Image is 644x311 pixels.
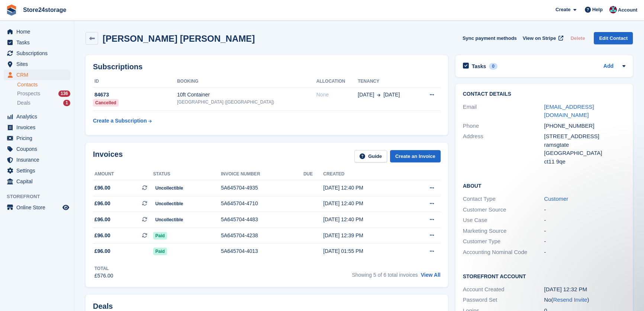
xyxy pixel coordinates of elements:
div: Contact Type [463,195,544,203]
div: Phone [463,122,544,130]
div: 1 [63,100,70,106]
span: Analytics [16,111,61,122]
a: Guide [354,150,387,162]
a: Create a Subscription [93,114,152,128]
div: [DATE] 12:40 PM [323,184,408,192]
div: [DATE] 12:40 PM [323,200,408,207]
th: Created [323,168,408,180]
h2: Tasks [472,63,486,70]
th: Allocation [316,76,358,88]
div: 136 [58,91,70,97]
span: Uncollectible [153,184,186,192]
div: [DATE] 12:40 PM [323,216,408,223]
a: menu [4,133,70,143]
div: [GEOGRAPHIC_DATA] [544,149,625,158]
div: Password Set [463,296,544,304]
span: Create [556,6,570,13]
a: menu [4,144,70,154]
a: View All [421,272,441,278]
span: £96.00 [94,247,110,255]
span: Paid [153,232,167,239]
span: Home [16,26,61,37]
a: Preview store [61,203,70,212]
a: menu [4,122,70,133]
h2: Subscriptions [93,63,441,71]
button: Sync payment methods [463,32,517,44]
div: Marketing Source [463,227,544,235]
span: View on Stripe [523,35,556,42]
a: menu [4,165,70,176]
a: Create an Invoice [390,150,441,162]
div: - [544,248,625,257]
a: Resend Invite [553,296,587,303]
div: Account Created [463,285,544,294]
h2: [PERSON_NAME] [PERSON_NAME] [103,34,255,44]
span: [DATE] [383,91,400,99]
div: - [544,216,625,225]
h2: Storefront Account [463,272,625,280]
th: Due [303,168,323,180]
a: Deals 1 [17,99,70,107]
span: £96.00 [94,232,110,239]
span: Coupons [16,144,61,154]
span: Storefront [7,193,74,200]
h2: Invoices [93,150,123,162]
span: Sites [16,59,61,69]
h2: Contact Details [463,91,625,97]
span: Settings [16,165,61,176]
a: menu [4,48,70,58]
div: Customer Type [463,237,544,246]
div: [PHONE_NUMBER] [544,122,625,130]
div: Accounting Nominal Code [463,248,544,257]
span: Account [618,6,637,14]
div: Use Case [463,216,544,225]
div: [GEOGRAPHIC_DATA] ([GEOGRAPHIC_DATA]) [177,99,316,105]
div: - [544,237,625,246]
span: Uncollectible [153,216,186,223]
a: Edit Contact [594,32,633,44]
span: Paid [153,248,167,255]
span: Tasks [16,37,61,48]
span: CRM [16,70,61,80]
th: Tenancy [358,76,418,88]
span: Online Store [16,202,61,213]
img: stora-icon-8386f47178a22dfd0bd8f6a31ec36ba5ce8667c1dd55bd0f319d3a0aa187defe.svg [6,4,17,16]
h2: About [463,182,625,189]
a: Customer [544,196,568,202]
div: [DATE] 12:39 PM [323,232,408,239]
a: menu [4,70,70,80]
a: menu [4,111,70,122]
a: Prospects 136 [17,90,70,98]
button: Delete [567,32,588,44]
div: - [544,206,625,214]
a: Store24storage [20,4,70,16]
div: 5A645704-4013 [221,247,303,255]
a: menu [4,155,70,165]
span: Deals [17,99,30,107]
div: 0 [489,63,498,70]
div: ct11 9qe [544,158,625,166]
span: Prospects [17,90,40,97]
div: 5A645704-4238 [221,232,303,239]
span: £96.00 [94,216,110,223]
div: Total [94,265,113,272]
div: None [316,91,358,99]
a: [EMAIL_ADDRESS][DOMAIN_NAME] [544,104,594,118]
div: - [544,227,625,235]
span: ( ) [551,296,589,303]
a: menu [4,26,70,37]
span: Subscriptions [16,48,61,58]
div: Customer Source [463,206,544,214]
div: 5A645704-4935 [221,184,303,192]
a: menu [4,176,70,187]
span: Showing 5 of 6 total invoices [352,272,418,278]
a: menu [4,59,70,69]
a: View on Stripe [520,32,565,44]
th: ID [93,76,177,88]
div: ramsgtate [544,141,625,149]
span: Invoices [16,122,61,133]
span: Pricing [16,133,61,143]
div: 5A645704-4483 [221,216,303,223]
span: £96.00 [94,184,110,192]
a: Contacts [17,81,70,88]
